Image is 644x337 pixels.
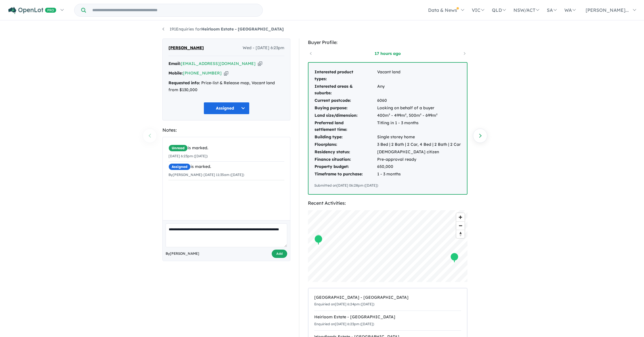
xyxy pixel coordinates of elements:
a: 17 hours ago [363,51,412,56]
a: [GEOGRAPHIC_DATA] - [GEOGRAPHIC_DATA]Enquiried on[DATE] 6:24pm ([DATE]) [314,291,461,311]
button: Copy [258,61,262,67]
td: Single storey home [377,133,461,141]
td: Interested product types: [314,68,377,83]
strong: Heirloom Estate - [GEOGRAPHIC_DATA] [201,26,284,32]
a: 191Enquiries forHeirloom Estate - [GEOGRAPHIC_DATA] [162,26,284,32]
span: Wed - [DATE] 6:23pm [243,45,284,51]
td: Titling in 1 - 3 months [377,119,461,134]
div: Submitted on [DATE] 06:28pm ([DATE]) [314,183,461,188]
span: [PERSON_NAME] [168,45,204,51]
td: Current postcode: [314,97,377,104]
div: Map marker [450,252,459,263]
span: Assigned [168,163,191,170]
span: Zoom out [456,222,465,230]
td: Interested areas & suburbs: [314,83,377,97]
strong: Mobile: [168,70,183,76]
td: Timeframe to purchase: [314,171,377,178]
span: By [PERSON_NAME] [166,251,199,256]
td: 1 - 3 months [377,171,461,178]
div: Map marker [314,235,323,245]
button: Copy [224,70,228,76]
div: Buyer Profile: [308,39,467,46]
button: Reset bearing to north [456,230,465,238]
div: Map marker [314,234,323,245]
td: 3 Bed | 2 Bath | 2 Car, 4 Bed | 2 Bath | 2 Car [377,141,461,148]
strong: Requested info: [168,80,200,85]
strong: Email: [168,61,181,66]
td: Residency status: [314,148,377,156]
a: Heirloom Estate - [GEOGRAPHIC_DATA]Enquiried on[DATE] 6:23pm ([DATE]) [314,311,461,331]
button: Zoom in [456,213,465,221]
span: [PERSON_NAME]... [586,7,629,13]
nav: breadcrumb [162,26,482,33]
td: 6060 [377,97,461,104]
td: Floorplans: [314,141,377,148]
div: is marked. [168,163,284,170]
td: Buying purpose: [314,104,377,112]
td: Property budget: [314,163,377,171]
div: Heirloom Estate - [GEOGRAPHIC_DATA] [314,314,461,321]
a: [EMAIL_ADDRESS][DOMAIN_NAME] [181,61,256,66]
div: Notes: [162,126,290,134]
img: Openlot PRO Logo White [8,7,56,14]
td: Building type: [314,133,377,141]
div: Recent Activities: [308,199,467,207]
input: Try estate name, suburb, builder or developer [87,4,261,16]
div: is marked. [168,145,284,152]
td: 400m² - 499m², 500m² - 699m² [377,112,461,119]
td: Vacant land [377,68,461,83]
td: Land size/dimension: [314,112,377,119]
td: 650,000 [377,163,461,171]
td: Finance situation: [314,156,377,163]
button: Assigned [204,102,250,114]
td: Looking on behalf of a buyer [377,104,461,112]
td: [DEMOGRAPHIC_DATA] citizen [377,148,461,156]
small: [DATE] 6:23pm ([DATE]) [168,154,208,158]
td: Preferred land settlement time: [314,119,377,134]
td: Any [377,83,461,97]
small: By [PERSON_NAME] - [DATE] 11:35am ([DATE]) [168,173,244,177]
small: Enquiried on [DATE] 6:23pm ([DATE]) [314,322,374,326]
small: Enquiried on [DATE] 6:24pm ([DATE]) [314,302,374,306]
div: Price-list & Release map, Vacant land from $130,000 [168,80,284,93]
canvas: Map [308,210,467,282]
button: Add [272,250,287,258]
td: Pre-approval ready [377,156,461,163]
div: [GEOGRAPHIC_DATA] - [GEOGRAPHIC_DATA] [314,294,461,301]
a: [PHONE_NUMBER] [183,70,222,76]
button: Zoom out [456,221,465,230]
span: Unread [168,145,188,152]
